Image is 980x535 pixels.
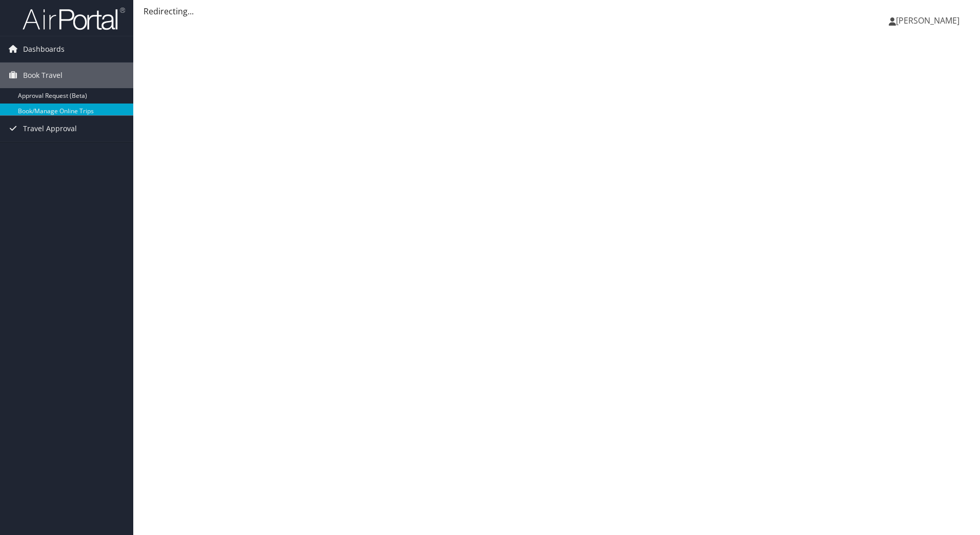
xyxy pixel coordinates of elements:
[144,5,970,17] div: Redirecting...
[23,7,125,31] img: airportal-logo.png
[23,116,77,141] span: Travel Approval
[23,63,63,88] span: Book Travel
[896,15,959,26] span: [PERSON_NAME]
[889,5,970,36] a: [PERSON_NAME]
[23,36,65,62] span: Dashboards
